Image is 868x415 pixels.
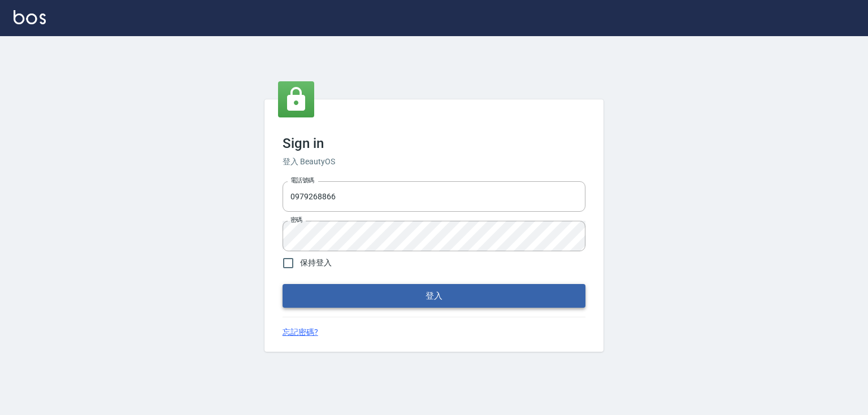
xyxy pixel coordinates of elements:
[283,284,585,308] button: 登入
[283,136,585,151] h3: Sign in
[290,176,314,185] label: 電話號碼
[283,326,318,338] a: 忘記密碼?
[290,216,302,224] label: 密碼
[283,156,585,168] h6: 登入 BeautyOS
[14,10,46,24] img: Logo
[300,257,332,269] span: 保持登入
